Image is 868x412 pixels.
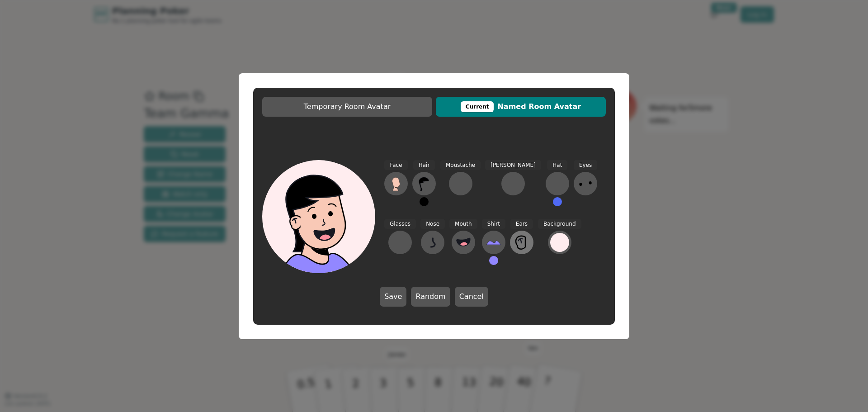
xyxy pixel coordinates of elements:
[384,219,416,229] span: Glasses
[380,287,406,307] button: Save
[262,97,432,117] button: Temporary Room Avatar
[440,160,481,170] span: Moustache
[420,219,445,229] span: Nose
[267,101,428,112] span: Temporary Room Avatar
[413,160,435,170] span: Hair
[538,219,581,229] span: Background
[574,160,597,170] span: Eyes
[510,219,533,229] span: Ears
[547,160,567,170] span: Hat
[440,101,601,112] span: Named Room Avatar
[485,160,541,170] span: [PERSON_NAME]
[449,219,477,229] span: Mouth
[461,101,494,112] div: This avatar will be displayed in dedicated rooms
[384,160,407,170] span: Face
[455,287,488,307] button: Cancel
[482,219,505,229] span: Shirt
[436,97,606,117] button: CurrentNamed Room Avatar
[411,287,450,307] button: Random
